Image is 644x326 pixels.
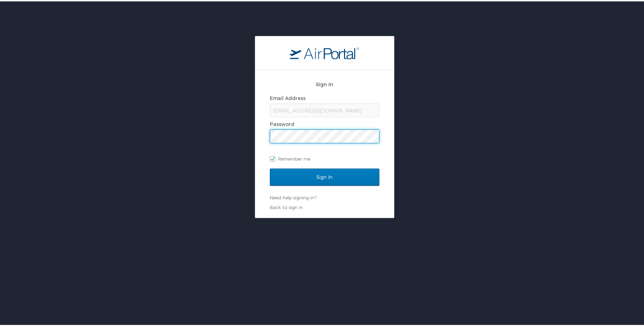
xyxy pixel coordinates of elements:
[270,167,379,184] input: Sign In
[270,193,316,199] a: Need help signing in?
[270,79,379,87] h2: Sign In
[270,94,306,100] label: Email Address
[270,120,294,126] label: Password
[270,152,379,163] label: Remember me
[290,45,359,58] img: logo
[270,203,303,209] a: Back to sign in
